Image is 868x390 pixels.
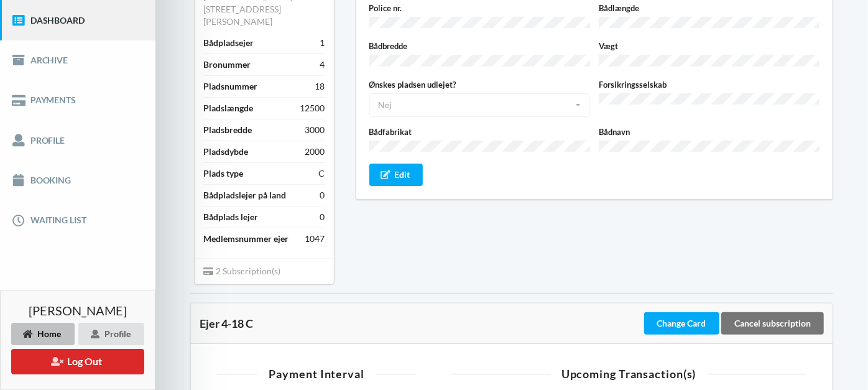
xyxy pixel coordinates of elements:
div: 1 [320,37,325,49]
div: 2000 [305,146,325,158]
div: Bådpladsejer [203,37,254,49]
div: Upcoming Transaction(s) [451,368,807,379]
div: C [319,167,325,180]
div: Pladsnummer [203,80,257,93]
label: Forsikringsselskab [599,78,820,91]
label: Bådnavn [599,126,820,138]
div: 18 [315,80,325,93]
span: [PERSON_NAME] [29,304,127,317]
div: 0 [320,189,325,202]
div: 1047 [305,233,325,245]
div: Profile [78,323,144,345]
label: Bådfabrikat [369,126,590,138]
div: 0 [320,211,325,223]
div: Home [11,323,75,345]
div: Ejer 4-18 C [200,317,642,330]
div: 4 [320,58,325,71]
div: 12500 [300,102,325,114]
div: Edit [369,164,423,186]
div: Pladsdybde [203,146,248,158]
label: Police nr. [369,2,590,14]
label: Vægt [599,40,820,52]
div: Payment Interval [217,368,417,379]
div: 3000 [305,124,325,136]
label: Ønskes pladsen udlejet? [369,78,590,91]
div: Plads type [203,167,243,180]
label: Bådbredde [369,40,590,52]
div: Pladslængde [203,102,253,114]
div: Change Card [644,312,719,335]
div: Cancel subscription [721,312,824,335]
div: Medlemsnummer ejer [203,233,289,245]
span: 2 Subscription(s) [203,266,280,276]
div: Bronummer [203,58,251,71]
div: Bådplads lejer [203,211,258,223]
div: Bådpladslejer på land [203,189,286,202]
label: Bådlængde [599,2,820,14]
div: Pladsbredde [203,124,252,136]
button: Log Out [11,349,144,374]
